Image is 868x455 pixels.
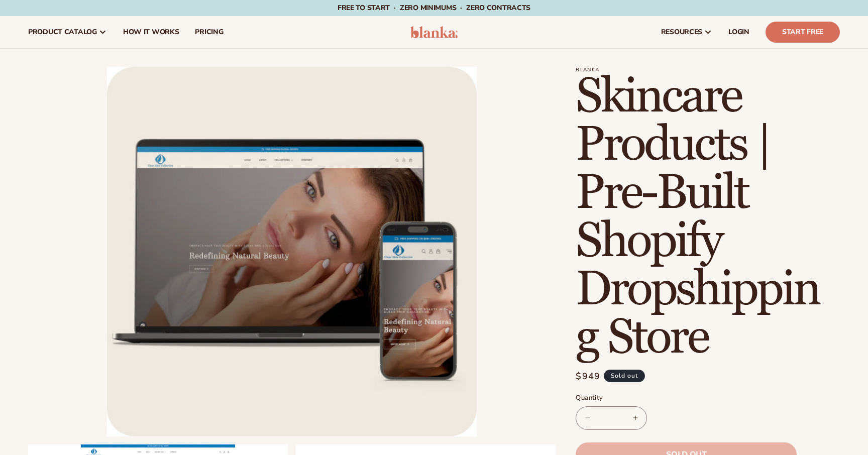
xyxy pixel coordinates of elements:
[123,28,179,36] span: How It Works
[766,22,840,43] a: Start Free
[195,28,223,36] span: pricing
[720,16,757,48] a: LOGIN
[661,28,702,36] span: resources
[576,67,840,73] p: Blanka
[338,3,530,13] span: Free to start · ZERO minimums · ZERO contracts
[728,28,749,36] span: LOGIN
[410,26,458,38] img: logo
[576,393,797,403] label: Quantity
[115,16,187,48] a: How It Works
[576,370,600,383] span: $949
[28,28,97,36] span: product catalog
[20,16,115,48] a: product catalog
[187,16,231,48] a: pricing
[604,370,645,382] span: Sold out
[576,73,840,362] h1: Skincare Products | Pre-Built Shopify Dropshipping Store
[653,16,720,48] a: resources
